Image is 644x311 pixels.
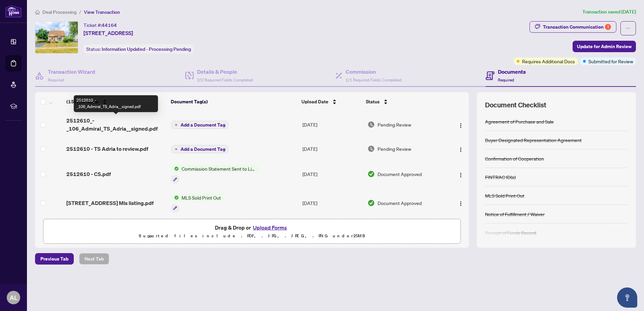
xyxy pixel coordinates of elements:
span: Pending Review [378,121,411,128]
span: 44164 [102,22,117,28]
button: Status IconMLS Sold Print Out [171,194,224,212]
td: [DATE] [300,188,365,217]
span: MLS Sold Print Out [179,194,224,201]
td: [DATE] [300,111,365,138]
h4: Transaction Wizard [48,68,95,76]
td: [DATE] [300,138,365,160]
img: Document Status [367,121,375,128]
span: Required [48,77,64,82]
div: 1 [605,24,611,30]
span: (15) File Name [66,98,99,105]
div: 2512610_-_106_Admiral_TS_Adria__signed.pdf [74,95,158,112]
span: Drag & Drop or [215,223,289,232]
img: Document Status [367,199,375,207]
span: Pending Review [378,145,411,152]
div: Confirmation of Cooperation [485,155,544,162]
button: Logo [455,198,466,208]
span: Upload Date [301,98,328,105]
button: Status IconCommission Statement Sent to Listing Brokerage [171,165,259,183]
span: plus [174,123,178,127]
li: / [79,8,81,16]
h4: Commission [346,68,401,76]
button: Add a Document Tag [171,145,228,153]
button: Transaction Communication1 [529,21,616,33]
div: Notice of Fulfillment / Waiver [485,210,545,218]
span: 2512610 - TS Adria to review.pdf [66,145,148,153]
span: 2512610 - CS.pdf [66,170,111,178]
button: Open asap [617,287,637,308]
div: FINTRAC ID(s) [485,173,516,181]
span: 1/1 Required Fields Completed [346,77,401,82]
button: Logo [455,119,466,130]
span: Document Approved [378,170,422,178]
img: IMG-E12272748_1.jpg [35,22,78,53]
img: Logo [458,201,463,206]
img: logo [5,5,22,18]
td: [DATE] [300,160,365,188]
button: Add a Document Tag [171,120,228,129]
span: Submitted for Review [588,58,633,65]
th: Status [363,92,444,111]
span: Deal Processing [42,9,76,15]
img: Logo [458,147,463,152]
button: Logo [455,143,466,154]
img: Status Icon [171,165,179,172]
th: (15) File Name [64,92,168,111]
button: Previous Tab [35,253,74,265]
span: 2/2 Required Fields Completed [197,77,253,82]
button: Logo [455,169,466,179]
div: Buyer Designated Representation Agreement [485,136,582,144]
span: Update for Admin Review [577,41,632,52]
span: AL [10,293,18,302]
span: Requires Additional Docs [522,58,575,65]
span: [STREET_ADDRESS] [84,29,133,37]
button: Next Tab [79,253,109,265]
img: Logo [458,172,463,178]
p: Supported files include .PDF, .JPG, .JPEG, .PNG under 25 MB [47,232,456,240]
span: 2512610_-_106_Admiral_TS_Adria__signed.pdf [66,116,166,133]
span: Add a Document Tag [181,147,225,151]
div: MLS Sold Print Out [485,192,524,199]
button: Upload Forms [251,223,289,232]
div: Status: [84,44,194,54]
span: [STREET_ADDRESS] Mls listing.pdf [66,199,154,207]
span: Previous Tab [40,253,68,264]
span: Drag & Drop orUpload FormsSupported files include .PDF, .JPG, .JPEG, .PNG under25MB [43,219,460,244]
span: Required [498,77,514,82]
div: Receipt of Funds Record [485,229,536,236]
span: plus [174,147,178,151]
span: Add a Document Tag [181,123,225,127]
th: Document Tag(s) [168,92,299,111]
div: Agreement of Purchase and Sale [485,118,554,125]
span: Document Approved [378,199,422,207]
img: Document Status [367,145,375,152]
span: Document Checklist [485,100,546,110]
span: home [35,10,40,14]
span: Status [366,98,380,105]
article: Transaction saved [DATE] [582,8,636,16]
img: Status Icon [171,194,179,201]
button: Update for Admin Review [573,41,636,52]
img: Document Status [367,170,375,178]
img: Logo [458,123,463,128]
span: ellipsis [626,26,631,31]
span: Commission Statement Sent to Listing Brokerage [179,165,259,172]
span: Information Updated - Processing Pending [102,46,191,52]
div: Ticket #: [84,21,117,29]
span: View Transaction [84,9,120,15]
th: Upload Date [299,92,363,111]
button: Add a Document Tag [171,145,228,153]
button: Add a Document Tag [171,121,228,129]
h4: Documents [498,68,526,76]
div: Transaction Communication [543,22,611,32]
h4: Details & People [197,68,253,76]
